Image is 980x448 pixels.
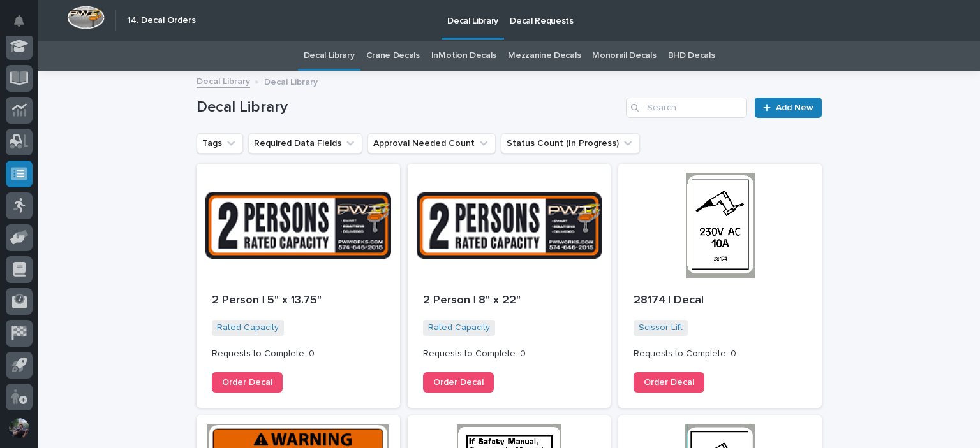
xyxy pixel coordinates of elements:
p: Decal Library [264,74,318,88]
span: Order Decal [222,378,272,387]
a: BHD Decals [668,41,715,71]
span: Order Decal [644,378,694,387]
a: Crane Decals [366,41,420,71]
span: Add New [776,103,813,112]
p: 2 Person | 5" x 13.75" [212,294,385,308]
p: Requests to Complete: 0 [212,349,385,359]
a: 2 Person | 5" x 13.75"Rated Capacity Requests to Complete: 0Order Decal [197,164,400,408]
a: InMotion Decals [431,41,496,71]
p: Requests to Complete: 0 [423,349,596,359]
button: Approval Needed Count [367,133,496,154]
a: Rated Capacity [217,322,279,333]
a: Decal Library [197,73,250,88]
p: 28174 | Decal [634,294,806,308]
a: Order Decal [212,372,283,393]
button: Notifications [6,8,33,34]
a: Monorail Decals [592,41,656,71]
p: Requests to Complete: 0 [634,349,806,359]
a: 28174 | DecalScissor Lift Requests to Complete: 0Order Decal [618,164,822,408]
a: Add New [755,98,822,118]
img: Workspace Logo [67,6,105,29]
a: Scissor Lift [639,322,683,333]
a: 2 Person | 8" x 22"Rated Capacity Requests to Complete: 0Order Decal [408,164,611,408]
button: Tags [197,133,243,154]
button: Status Count (In Progress) [501,133,640,154]
a: Order Decal [423,372,494,393]
h1: Decal Library [197,98,621,117]
button: Required Data Fields [248,133,362,154]
input: Search [626,98,747,118]
a: Rated Capacity [428,322,490,333]
button: users-avatar [6,415,33,442]
div: Notifications [16,15,33,36]
span: Order Decal [433,378,484,387]
a: Decal Library [304,41,355,71]
p: 2 Person | 8" x 22" [423,294,596,308]
h2: 14. Decal Orders [127,15,196,26]
a: Order Decal [634,372,704,393]
a: Mezzanine Decals [508,41,581,71]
